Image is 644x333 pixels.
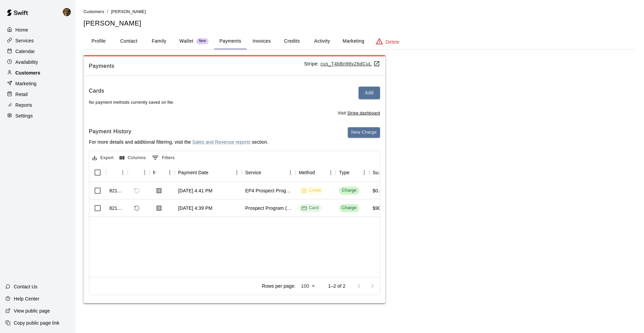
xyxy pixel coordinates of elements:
[153,202,165,214] button: Download Receipt
[285,168,296,178] button: Menu
[192,139,250,145] a: Sales and Revenue reports
[109,187,124,194] div: 821991
[337,33,370,49] button: Marketing
[339,163,350,182] div: Type
[15,69,40,76] p: Customers
[245,163,261,182] div: Service
[153,163,155,182] div: Receipt
[261,168,271,177] button: Sort
[14,307,50,314] p: View public page
[91,153,115,163] button: Export
[196,39,209,43] span: New
[178,187,212,194] div: Sep 17, 2025, 4:41 PM
[155,168,165,177] button: Sort
[5,57,70,67] a: Availability
[302,187,321,194] div: Credit
[373,205,390,211] div: $900.00
[299,163,315,182] div: Method
[262,283,296,289] p: Rows per page:
[89,100,174,105] span: No payment methods currently saved on file.
[84,33,636,49] div: basic tabs example
[307,33,337,49] button: Activity
[302,205,319,211] div: Card
[107,8,108,15] li: /
[209,168,218,177] button: Sort
[232,168,242,178] button: Menu
[131,185,143,196] span: Refund payment
[359,87,380,99] button: Add
[128,163,150,182] div: Refund
[15,27,28,33] p: Home
[386,39,399,45] p: Delete
[336,163,369,182] div: Type
[242,163,296,182] div: Service
[178,205,212,211] div: Sep 17, 2025, 4:39 PM
[14,283,38,290] p: Contact Us
[342,205,357,211] div: Charge
[84,9,104,14] a: Customers
[89,127,268,136] h6: Payment History
[15,102,32,108] p: Reports
[89,139,268,145] p: For more details and additional filtering, visit the section.
[214,33,247,49] button: Payments
[15,48,35,55] p: Calendar
[118,153,148,163] button: Select columns
[15,91,28,98] p: Retail
[15,80,37,87] p: Marketing
[15,59,38,65] p: Availability
[304,60,380,67] p: Stripe:
[5,89,70,99] a: Retail
[89,62,304,70] span: Payments
[165,168,175,178] button: Menu
[150,152,176,163] button: Show filters
[61,5,75,19] div: Francisco Gracesqui
[114,33,144,49] button: Contact
[178,163,209,182] div: Payment Date
[63,8,71,16] img: Francisco Gracesqui
[84,9,104,14] span: Customers
[175,163,242,182] div: Payment Date
[14,295,39,302] p: Help Center
[5,36,70,46] a: Services
[14,320,59,326] p: Copy public page link
[5,79,70,89] a: Marketing
[342,187,357,194] div: Charge
[131,202,143,214] span: Refund payment
[5,111,70,121] a: Settings
[298,281,317,291] div: 100
[315,168,324,177] button: Sort
[5,100,70,110] a: Reports
[5,46,70,56] a: Calendar
[5,25,70,35] a: Home
[150,163,175,182] div: Receipt
[348,127,380,138] button: New Charge
[350,168,359,177] button: Sort
[373,187,385,194] div: $0.00
[320,61,380,66] a: cus_T4bBn96y26dCuL
[338,110,380,117] span: Visit
[373,163,383,182] div: Subtotal
[140,168,150,178] button: Menu
[359,168,369,178] button: Menu
[245,205,292,211] div: Prospect Program ( Unlimited )
[5,68,70,78] a: Customers
[131,168,141,177] button: Sort
[106,163,128,182] div: Id
[153,185,165,197] button: Download Receipt
[84,19,636,28] h5: [PERSON_NAME]
[328,283,345,289] p: 1–2 of 2
[111,9,146,14] span: [PERSON_NAME]
[89,87,104,99] h6: Cards
[347,111,380,115] a: Stripe dashboard
[326,168,336,178] button: Menu
[118,168,128,178] button: Menu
